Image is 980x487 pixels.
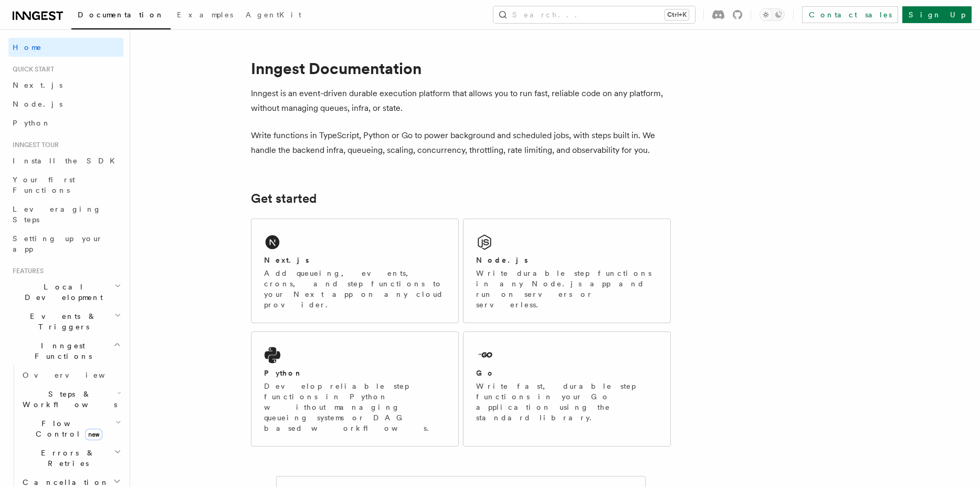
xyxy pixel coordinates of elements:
[8,141,59,149] span: Inngest tour
[78,11,164,19] span: Documentation
[18,366,123,385] a: Overview
[8,267,44,275] span: Features
[902,6,972,23] a: Sign Up
[476,368,495,378] h2: Go
[23,371,131,379] span: Overview
[251,59,671,78] h1: Inngest Documentation
[8,311,114,332] span: Events & Triggers
[18,385,123,414] button: Steps & Workflows
[8,200,123,229] a: Leveraging Steps
[8,336,123,366] button: Inngest Functions
[18,414,123,443] button: Flow Controlnew
[13,234,103,253] span: Setting up your app
[8,277,123,307] button: Local Development
[251,331,459,447] a: PythonDevelop reliable step functions in Python without managing queueing systems or DAG based wo...
[18,389,117,410] span: Steps & Workflows
[8,65,54,74] span: Quick start
[177,11,233,19] span: Examples
[251,191,317,206] a: Get started
[13,100,62,108] span: Node.js
[493,6,695,23] button: Search...Ctrl+K
[8,229,123,258] a: Setting up your app
[760,8,785,21] button: Toggle dark mode
[251,128,671,158] p: Write functions in TypeScript, Python or Go to power background and scheduled jobs, with steps bu...
[13,81,62,89] span: Next.js
[264,255,309,265] h2: Next.js
[246,11,301,19] span: AgentKit
[463,331,671,447] a: GoWrite fast, durable step functions in your Go application using the standard library.
[18,418,115,439] span: Flow Control
[264,368,303,378] h2: Python
[8,307,123,336] button: Events & Triggers
[251,86,671,116] p: Inngest is an event-driven durable execution platform that allows you to run fast, reliable code ...
[13,119,51,127] span: Python
[239,3,308,28] a: AgentKit
[476,381,658,423] p: Write fast, durable step functions in your Go application using the standard library.
[85,429,102,440] span: new
[13,175,75,194] span: Your first Functions
[18,443,123,473] button: Errors & Retries
[665,9,689,20] kbd: Ctrl+K
[463,219,671,323] a: Node.jsWrite durable step functions in any Node.js app and run on servers or serverless.
[476,268,658,310] p: Write durable step functions in any Node.js app and run on servers or serverless.
[8,95,123,113] a: Node.js
[13,157,121,165] span: Install the SDK
[8,76,123,95] a: Next.js
[8,113,123,132] a: Python
[13,205,101,224] span: Leveraging Steps
[18,448,114,469] span: Errors & Retries
[802,6,898,23] a: Contact sales
[476,255,528,265] h2: Node.js
[251,219,459,323] a: Next.jsAdd queueing, events, crons, and step functions to your Next app on any cloud provider.
[8,282,114,303] span: Local Development
[264,381,446,433] p: Develop reliable step functions in Python without managing queueing systems or DAG based workflows.
[8,340,113,361] span: Inngest Functions
[264,268,446,310] p: Add queueing, events, crons, and step functions to your Next app on any cloud provider.
[8,38,123,57] a: Home
[8,151,123,170] a: Install the SDK
[171,3,239,28] a: Examples
[13,42,42,53] span: Home
[71,3,171,29] a: Documentation
[8,170,123,200] a: Your first Functions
